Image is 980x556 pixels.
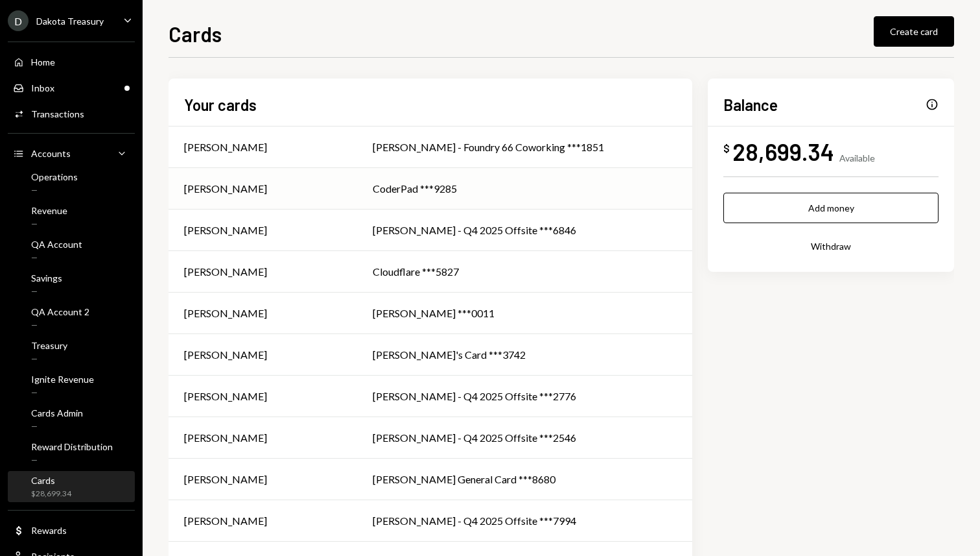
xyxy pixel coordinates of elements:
div: Savings [31,272,62,284]
button: Withdraw [723,231,939,261]
a: Operations— [8,167,135,199]
div: [PERSON_NAME] - Q4 2025 Offsite ***7994 [373,513,677,529]
button: Add money [723,193,939,223]
div: QA Account [31,239,82,250]
a: QA Account— [8,235,135,266]
div: Treasury [31,340,67,351]
div: Cards Admin [31,407,83,418]
div: [PERSON_NAME] [184,306,267,321]
div: — [31,455,113,466]
a: Reward Distribution— [8,437,135,468]
a: Inbox [8,76,135,99]
h1: Cards [169,21,222,47]
div: $ [723,142,730,155]
div: Inbox [31,82,54,93]
a: Accounts [8,141,135,165]
div: [PERSON_NAME] [184,513,267,529]
a: Savings— [8,269,135,300]
div: [PERSON_NAME] [184,223,267,238]
div: Home [31,56,55,67]
div: Accounts [31,148,71,159]
a: Ignite Revenue— [8,370,135,401]
div: [PERSON_NAME] [184,430,267,446]
a: Cards Admin— [8,404,135,435]
div: — [31,421,83,432]
div: — [31,320,89,331]
div: — [31,354,67,365]
div: Revenue [31,205,67,216]
button: Create card [874,16,954,47]
div: Cards [31,475,71,486]
div: [PERSON_NAME] [184,389,267,404]
div: 28,699.34 [732,137,834,166]
div: [PERSON_NAME] - Foundry 66 Coworking ***1851 [373,139,677,155]
div: QA Account 2 [31,306,89,317]
a: Treasury— [8,336,135,367]
div: — [31,185,78,196]
div: Dakota Treasury [36,16,104,27]
div: Rewards [31,525,67,536]
div: Cloudflare ***5827 [373,264,677,280]
div: — [31,219,67,230]
div: [PERSON_NAME] [184,181,267,197]
a: Transactions [8,102,135,125]
div: $28,699.34 [31,489,71,500]
h2: Your cards [184,94,257,115]
div: [PERSON_NAME] ***0011 [373,306,677,321]
div: [PERSON_NAME] [184,472,267,487]
div: Reward Distribution [31,441,113,452]
div: Transactions [31,108,84,119]
div: Operations [31,171,78,182]
h2: Balance [723,94,778,115]
div: [PERSON_NAME] [184,264,267,280]
div: Available [839,152,875,163]
div: [PERSON_NAME] [184,139,267,155]
div: D [8,10,29,31]
a: Revenue— [8,201,135,232]
div: Ignite Revenue [31,374,94,385]
div: [PERSON_NAME] [184,347,267,363]
a: Rewards [8,518,135,542]
div: [PERSON_NAME]'s Card ***3742 [373,347,677,363]
a: QA Account 2— [8,302,135,333]
div: — [31,286,62,297]
div: [PERSON_NAME] - Q4 2025 Offsite ***2776 [373,389,677,404]
div: [PERSON_NAME] General Card ***8680 [373,472,677,487]
a: Home [8,50,135,73]
div: CoderPad ***9285 [373,181,677,197]
div: [PERSON_NAME] - Q4 2025 Offsite ***2546 [373,430,677,446]
div: [PERSON_NAME] - Q4 2025 Offsite ***6846 [373,223,677,238]
div: — [31,252,82,263]
a: Cards$28,699.34 [8,471,135,502]
div: — [31,387,94,398]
